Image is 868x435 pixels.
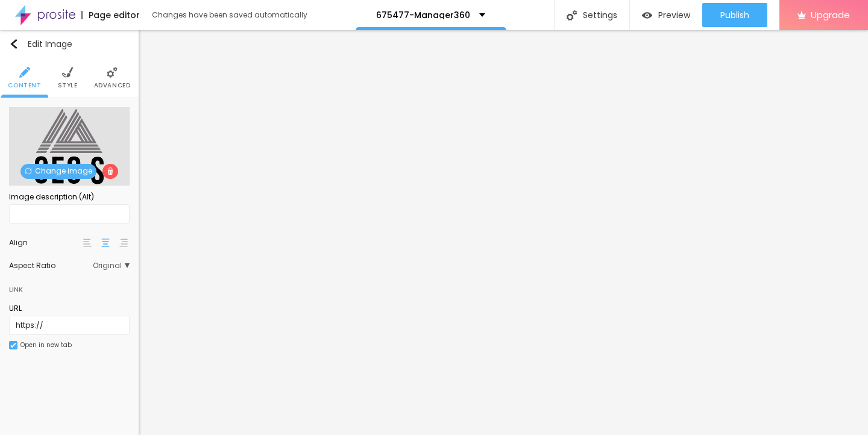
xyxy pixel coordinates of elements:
[658,10,690,20] span: Preview
[9,283,23,296] div: Link
[10,342,16,348] img: Icone
[642,10,652,20] img: view-1.svg
[19,67,30,78] img: Icone
[9,303,130,314] div: URL
[101,239,110,247] img: paragraph-center-align.svg
[9,192,130,202] div: Image description (Alt)
[9,39,19,49] img: Icone
[9,275,130,297] div: Link
[376,11,470,19] p: 675477-Manager360
[25,167,32,175] img: Icone
[9,239,81,246] div: Align
[9,262,93,269] div: Aspect Ratio
[20,342,72,348] div: Open in new tab
[9,39,72,49] div: Edit Image
[152,11,307,19] div: Changes have been saved automatically
[119,239,128,247] img: paragraph-right-align.svg
[81,11,140,19] div: Page editor
[93,262,130,269] span: Original
[811,10,850,20] span: Upgrade
[58,83,78,89] span: Style
[720,10,749,20] span: Publish
[630,3,702,27] button: Preview
[567,10,577,20] img: Icone
[20,164,96,179] span: Change image
[107,167,114,175] img: Icone
[94,83,131,89] span: Advanced
[8,83,41,89] span: Content
[107,67,118,78] img: Icone
[62,67,73,78] img: Icone
[702,3,767,27] button: Publish
[83,239,92,247] img: paragraph-left-align.svg
[139,30,868,435] iframe: Editor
